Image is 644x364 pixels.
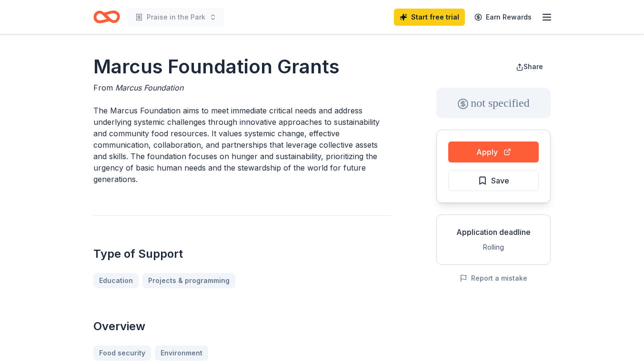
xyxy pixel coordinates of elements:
[444,226,543,238] div: Application deadline
[115,83,183,92] span: Marcus Foundation
[93,246,391,262] h2: Type of Support
[93,273,139,288] a: Education
[142,273,235,288] a: Projects & programming
[444,242,543,253] div: Rolling
[469,9,537,26] a: Earn Rewards
[523,62,543,71] span: Share
[93,53,391,80] h1: Marcus Foundation Grants
[491,174,509,187] span: Save
[448,142,539,162] button: Apply
[93,105,391,185] p: The Marcus Foundation aims to meet immediate critical needs and address underlying systemic chall...
[147,11,205,23] span: Praise in the Park
[448,170,539,191] button: Save
[93,6,120,28] a: Home
[93,319,391,334] h2: Overview
[128,8,224,27] button: Praise in the Park
[436,88,551,118] div: not specified
[93,82,391,93] div: From
[460,273,527,284] button: Report a mistake
[508,57,551,76] button: Share
[394,9,465,26] a: Start free trial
